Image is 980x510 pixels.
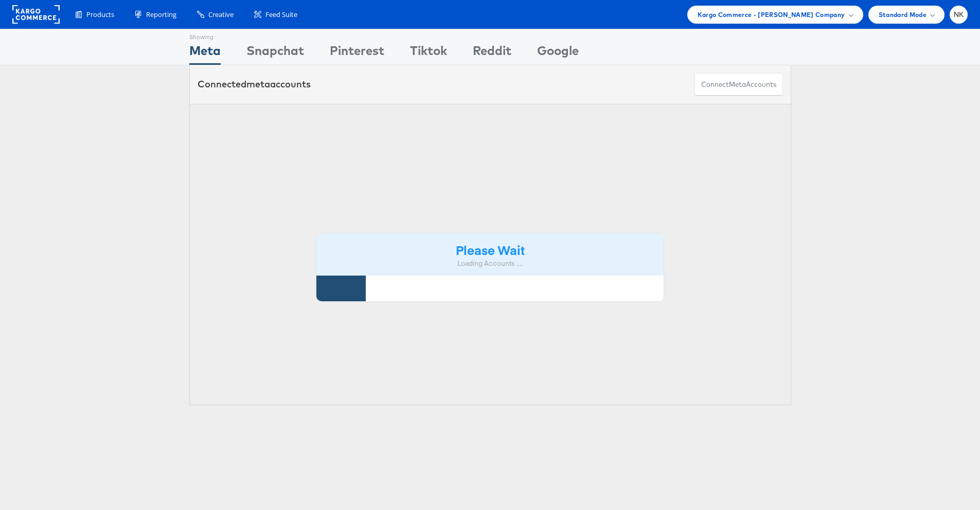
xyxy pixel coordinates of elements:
[330,42,384,65] div: Pinterest
[324,259,656,268] div: Loading Accounts ....
[954,11,964,18] span: NK
[246,78,270,90] span: meta
[879,9,926,20] span: Standard Mode
[198,78,311,91] div: Connected accounts
[246,42,304,65] div: Snapchat
[456,241,525,258] strong: Please Wait
[86,10,114,20] span: Products
[729,80,746,89] span: meta
[146,10,176,20] span: Reporting
[265,10,297,20] span: Feed Suite
[473,42,511,65] div: Reddit
[537,42,579,65] div: Google
[189,42,221,65] div: Meta
[410,42,447,65] div: Tiktok
[208,10,234,20] span: Creative
[189,29,221,42] div: Showing
[698,9,845,20] span: Kargo Commerce - [PERSON_NAME] Company
[694,73,783,96] button: ConnectmetaAccounts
